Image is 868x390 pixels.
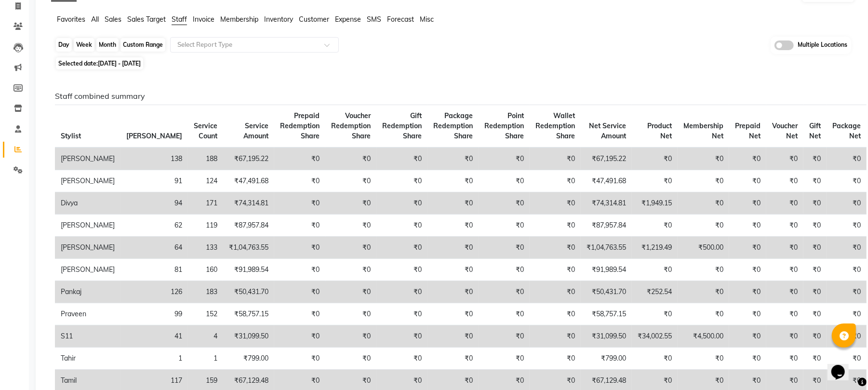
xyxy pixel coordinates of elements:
span: Voucher Net [772,121,798,140]
td: ₹0 [376,325,427,348]
td: ₹0 [678,148,729,170]
td: ₹0 [803,348,827,370]
td: ₹0 [376,303,427,325]
td: ₹50,431.70 [581,281,632,303]
td: 133 [188,237,223,259]
td: ₹0 [766,192,803,215]
span: Service Count [194,121,217,140]
td: ₹500.00 [678,237,729,259]
td: ₹0 [530,192,581,215]
td: ₹0 [729,259,766,281]
td: ₹0 [632,215,678,237]
td: ₹0 [274,192,325,215]
td: ₹0 [803,325,827,348]
span: Voucher Redemption Share [331,111,371,140]
div: Month [96,38,119,52]
div: Custom Range [120,38,165,52]
td: ₹0 [766,215,803,237]
td: ₹0 [274,148,325,170]
td: ₹0 [803,170,827,192]
td: ₹0 [729,148,766,170]
td: ₹0 [479,348,530,370]
td: ₹0 [530,348,581,370]
td: ₹0 [827,348,867,370]
td: 1 [120,348,188,370]
td: Pankaj [55,281,120,303]
td: ₹0 [632,303,678,325]
td: ₹0 [274,259,325,281]
td: ₹91,989.54 [223,259,274,281]
td: ₹0 [803,303,827,325]
td: ₹0 [376,215,427,237]
td: 188 [188,148,223,170]
td: 160 [188,259,223,281]
td: ₹0 [427,148,479,170]
td: 99 [120,303,188,325]
td: ₹1,949.15 [632,192,678,215]
td: ₹47,491.68 [223,170,274,192]
td: ₹1,219.49 [632,237,678,259]
span: Misc [420,15,434,24]
td: ₹0 [729,303,766,325]
span: Gift Net [809,121,821,140]
td: ₹50,431.70 [223,281,274,303]
td: 152 [188,303,223,325]
td: ₹0 [376,281,427,303]
td: ₹58,757.15 [223,303,274,325]
td: ₹0 [427,170,479,192]
td: ₹0 [632,259,678,281]
span: Expense [335,15,361,24]
td: ₹0 [427,259,479,281]
td: 119 [188,215,223,237]
td: ₹0 [766,259,803,281]
td: ₹0 [274,348,325,370]
td: ₹0 [325,148,376,170]
td: ₹87,957.84 [581,215,632,237]
span: [DATE] - [DATE] [98,60,141,67]
td: ₹0 [427,237,479,259]
td: ₹0 [827,237,867,259]
td: ₹58,757.15 [581,303,632,325]
td: ₹74,314.81 [223,192,274,215]
td: ₹0 [274,237,325,259]
span: Membership Net [683,121,723,140]
td: ₹0 [766,148,803,170]
td: ₹0 [803,281,827,303]
td: ₹0 [803,215,827,237]
td: 94 [120,192,188,215]
td: ₹87,957.84 [223,215,274,237]
td: ₹0 [479,325,530,348]
td: ₹799.00 [581,348,632,370]
td: ₹74,314.81 [581,192,632,215]
td: 126 [120,281,188,303]
td: ₹0 [530,170,581,192]
td: ₹34,002.55 [632,325,678,348]
span: Customer [299,15,329,24]
td: ₹0 [479,148,530,170]
td: 138 [120,148,188,170]
span: SMS [367,15,381,24]
span: Wallet Redemption Share [535,111,575,140]
td: ₹0 [827,325,867,348]
span: Service Amount [243,121,268,140]
td: 183 [188,281,223,303]
td: 41 [120,325,188,348]
td: ₹0 [427,325,479,348]
span: Staff [172,15,187,24]
td: ₹0 [325,325,376,348]
td: ₹31,099.50 [223,325,274,348]
td: Divya [55,192,120,215]
iframe: chat widget [828,351,858,380]
td: ₹4,500.00 [678,325,729,348]
td: ₹0 [803,148,827,170]
td: ₹0 [479,170,530,192]
td: 62 [120,215,188,237]
td: ₹0 [530,303,581,325]
td: ₹1,04,763.55 [581,237,632,259]
td: ₹0 [729,192,766,215]
td: ₹0 [827,215,867,237]
span: Gift Redemption Share [382,111,422,140]
td: ₹1,04,763.55 [223,237,274,259]
h6: Staff combined summary [55,92,847,101]
span: Membership [220,15,258,24]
